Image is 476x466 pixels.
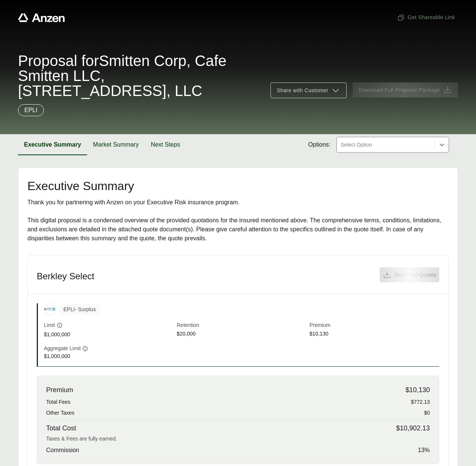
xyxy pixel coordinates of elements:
[270,82,347,98] button: Share with Customer
[27,180,449,192] h2: Executive Summary
[177,321,306,330] span: Retention
[309,321,439,330] span: Premium
[394,10,458,24] button: Get Shareable Link
[44,352,174,360] span: $1,000,000
[27,198,449,243] div: Thank you for partnering with Anzen on your Executive Risk insurance program. This digital propos...
[44,345,81,352] span: Aggregate Limit
[309,330,439,339] span: $10,130
[18,13,65,22] a: Anzen website
[418,446,430,455] span: 13 %
[37,271,94,282] h3: Berkley Select
[46,423,76,433] span: Total Cost
[46,398,71,406] span: Total Fees
[308,140,330,149] span: Options:
[405,385,430,395] span: $10,130
[87,134,145,155] button: Market Summary
[18,53,261,98] span: Proposal for Smitten Corp, Cafe Smitten LLC, [STREET_ADDRESS], LLC
[46,409,74,417] span: Other Taxes
[424,409,430,417] span: $0
[277,87,328,94] span: Share with Customer
[46,435,430,443] div: Taxes & Fees are fully earned.
[44,304,56,315] img: Berkley Select
[411,398,430,406] span: $772.13
[177,330,306,339] span: $20,000
[44,331,174,339] span: $1,000,000
[18,134,87,155] button: Executive Summary
[24,106,38,115] p: EPLI
[59,304,100,315] span: EPLI - Surplus
[145,134,186,155] button: Next Steps
[46,446,79,455] span: Commission
[397,13,455,21] span: Get Shareable Link
[44,321,55,329] span: Limit
[396,423,430,433] span: $10,902.13
[46,385,73,395] span: Premium
[359,86,440,94] span: Download Full Proposal Package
